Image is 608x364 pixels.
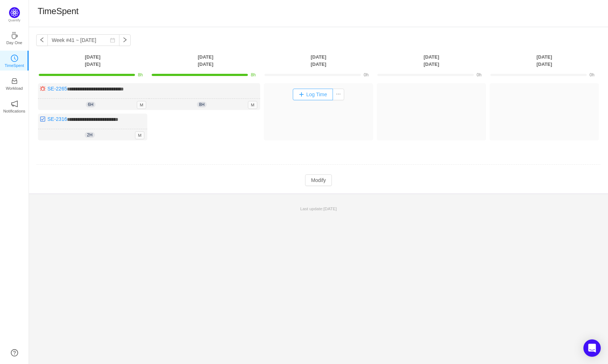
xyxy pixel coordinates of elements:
th: [DATE] [DATE] [375,53,488,68]
a: icon: clock-circleTimeSpent [11,57,18,64]
p: Notifications [3,108,25,114]
a: icon: notificationNotifications [11,102,18,110]
i: icon: clock-circle [11,55,18,62]
span: [DATE] [324,206,337,211]
i: icon: inbox [11,77,18,85]
button: Log Time [293,89,333,100]
span: 6h [86,102,96,107]
span: 8h [138,72,143,77]
button: Modify [305,174,332,186]
span: M [248,101,257,109]
button: icon: right [119,34,131,46]
span: 0h [364,72,368,77]
i: icon: coffee [11,32,18,39]
span: Last update: [300,206,337,211]
div: Open Intercom Messenger [583,339,601,357]
p: Day One [6,39,22,46]
button: icon: ellipsis [333,89,344,100]
th: [DATE] [DATE] [262,53,375,68]
span: 0h [477,72,481,77]
img: 10318 [40,116,46,122]
a: icon: inboxWorkload [11,80,18,87]
a: SE-2316 [47,116,67,122]
th: [DATE] [DATE] [149,53,262,68]
th: [DATE] [DATE] [36,53,149,68]
input: Select a week [47,34,119,46]
p: Quantify [8,18,21,23]
span: 8h [197,102,207,107]
span: M [135,131,144,139]
a: icon: coffeeDay One [11,34,18,41]
span: 2h [85,132,94,138]
span: M [137,101,146,109]
a: icon: question-circle [11,349,18,356]
img: 10303 [40,86,46,92]
button: icon: left [36,34,48,46]
span: 0h [590,72,594,77]
p: TimeSpent [5,62,24,69]
img: Quantify [9,7,20,18]
p: Workload [6,85,23,92]
a: SE-2265 [47,86,67,92]
th: [DATE] [DATE] [488,53,601,68]
i: icon: calendar [110,38,115,43]
span: 8h [251,72,256,77]
i: icon: notification [11,100,18,107]
h1: TimeSpent [38,6,79,17]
